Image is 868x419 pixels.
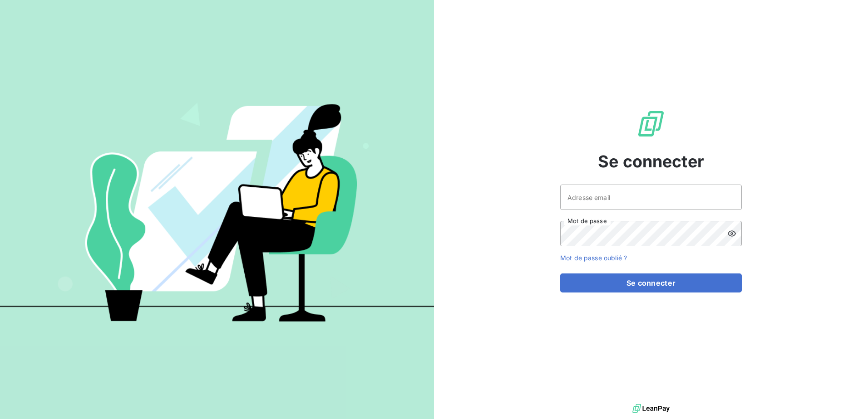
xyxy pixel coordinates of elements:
[632,402,670,415] img: logo
[598,149,704,174] span: Se connecter
[560,254,627,262] a: Mot de passe oublié ?
[636,109,666,138] img: Logo LeanPay
[560,185,742,210] input: placeholder
[560,273,742,292] button: Se connecter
